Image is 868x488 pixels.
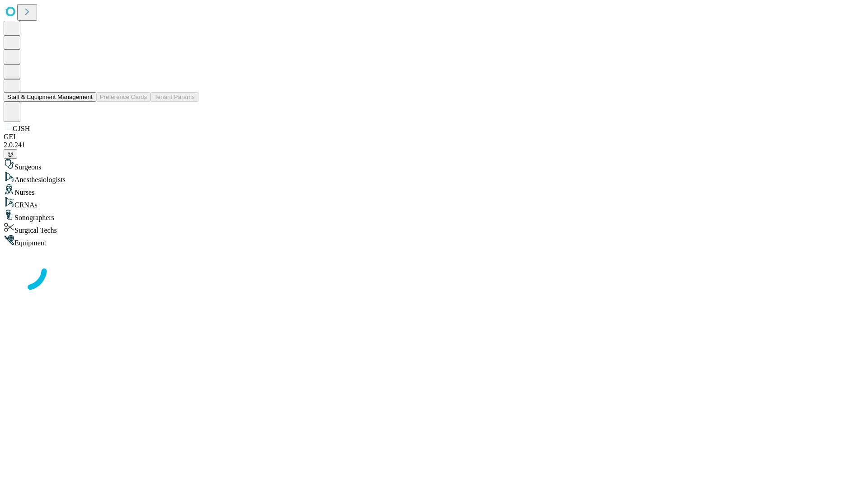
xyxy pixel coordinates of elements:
[4,149,17,159] button: @
[96,92,151,102] button: Preference Cards
[7,150,14,157] span: @
[4,141,864,149] div: 2.0.241
[4,197,864,209] div: CRNAs
[4,92,96,102] button: Staff & Equipment Management
[4,209,864,222] div: Sonographers
[13,125,30,132] span: GJSH
[4,133,864,141] div: GEI
[4,222,864,235] div: Surgical Techs
[4,171,864,184] div: Anesthesiologists
[4,235,864,247] div: Equipment
[4,159,864,171] div: Surgeons
[4,184,864,197] div: Nurses
[151,92,198,102] button: Tenant Params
